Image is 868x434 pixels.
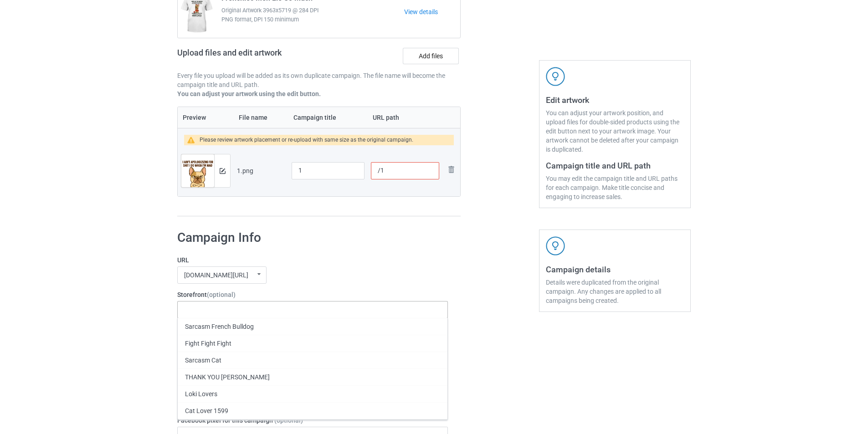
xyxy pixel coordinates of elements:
[178,402,447,419] div: Cat Lover 1599
[288,107,368,128] th: Campaign title
[178,335,447,352] div: Fight Fight Fight
[177,255,448,265] label: URL
[178,368,447,385] div: THANK YOU [PERSON_NAME]
[220,168,226,174] img: svg+xml;base64,PD94bWwgdmVyc2lvbj0iMS4wIiBlbmNvZGluZz0iVVRGLTgiPz4KPHN2ZyB3aWR0aD0iMTRweCIgaGVpZ2...
[546,160,684,171] h3: Campaign title and URL path
[446,164,457,175] img: svg+xml;base64,PD94bWwgdmVyc2lvbj0iMS4wIiBlbmNvZGluZz0iVVRGLTgiPz4KPHN2ZyB3aWR0aD0iMjhweCIgaGVpZ2...
[200,135,413,145] div: Please review artwork placement or re-upload with same size as the original campaign.
[237,166,285,175] div: 1.png
[177,416,448,425] label: Facebook pixel for this campaign
[184,272,248,278] div: [DOMAIN_NAME][URL]
[178,385,447,402] div: Loki Lovers
[274,417,303,424] span: (optional)
[546,174,684,201] div: You may edit the campaign title and URL paths for each campaign. Make title concise and engaging ...
[178,107,234,128] th: Preview
[221,15,404,24] span: PNG format, DPI 150 minimum
[177,230,448,246] h1: Campaign Info
[546,264,684,275] h3: Campaign details
[178,318,447,335] div: Sarcasm French Bulldog
[403,48,459,64] label: Add files
[546,278,684,305] div: Details were duplicated from the original campaign. Any changes are applied to all campaigns bein...
[178,352,447,368] div: Sarcasm Cat
[546,67,565,86] img: svg+xml;base64,PD94bWwgdmVyc2lvbj0iMS4wIiBlbmNvZGluZz0iVVRGLTgiPz4KPHN2ZyB3aWR0aD0iNDJweCIgaGVpZ2...
[221,6,404,15] span: Original Artwork 3963x5719 @ 284 DPI
[177,90,321,97] b: You can adjust your artwork using the edit button.
[368,107,442,128] th: URL path
[177,290,448,299] label: Storefront
[234,107,288,128] th: File name
[546,108,684,154] div: You can adjust your artwork position, and upload files for double-sided products using the edit b...
[546,236,565,255] img: svg+xml;base64,PD94bWwgdmVyc2lvbj0iMS4wIiBlbmNvZGluZz0iVVRGLTgiPz4KPHN2ZyB3aWR0aD0iNDJweCIgaGVpZ2...
[187,137,200,143] img: warning
[177,48,347,65] h2: Upload files and edit artwork
[177,71,461,89] p: Every file you upload will be added as its own duplicate campaign. The file name will become the ...
[207,291,236,298] span: (optional)
[181,154,214,204] img: original.png
[404,7,460,16] a: View details
[546,95,684,105] h3: Edit artwork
